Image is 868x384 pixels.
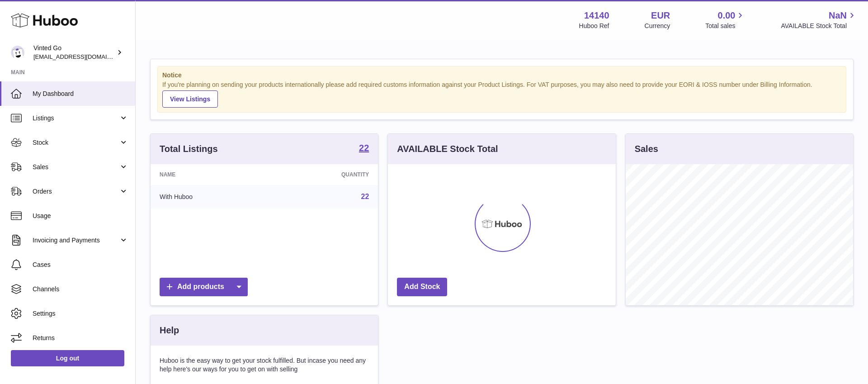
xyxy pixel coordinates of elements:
[151,164,271,185] th: Name
[829,9,847,22] span: NaN
[33,309,128,318] span: Settings
[33,163,119,171] span: Sales
[162,90,218,108] a: View Listings
[160,278,248,296] a: Add products
[579,22,609,30] div: Huboo Ref
[160,356,369,374] p: Huboo is the easy way to get your stock fulfilled. But incase you need any help here's our ways f...
[162,71,841,80] strong: Notice
[11,46,24,59] img: giedre.bartusyte@vinted.com
[33,187,119,196] span: Orders
[33,53,133,60] span: [EMAIL_ADDRESS][DOMAIN_NAME]
[11,350,124,366] a: Log out
[160,324,179,337] h3: Help
[151,185,271,209] td: With Huboo
[359,143,369,152] strong: 22
[33,236,119,245] span: Invoicing and Payments
[705,9,745,30] a: 0.00 Total sales
[33,285,128,294] span: Channels
[33,261,128,269] span: Cases
[160,143,218,155] h3: Total Listings
[361,193,369,200] a: 22
[718,9,736,22] span: 0.00
[271,164,378,185] th: Quantity
[781,9,857,30] a: NaN AVAILABLE Stock Total
[397,278,447,296] a: Add Stock
[635,143,658,155] h3: Sales
[584,9,609,22] strong: 14140
[651,9,670,22] strong: EUR
[33,212,128,220] span: Usage
[33,114,119,123] span: Listings
[359,143,369,154] a: 22
[705,22,745,30] span: Total sales
[33,44,115,61] div: Vinted Go
[781,22,857,30] span: AVAILABLE Stock Total
[33,334,128,342] span: Returns
[397,143,498,155] h3: AVAILABLE Stock Total
[33,138,119,147] span: Stock
[645,22,670,30] div: Currency
[33,90,128,98] span: My Dashboard
[162,81,841,108] div: If you're planning on sending your products internationally please add required customs informati...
